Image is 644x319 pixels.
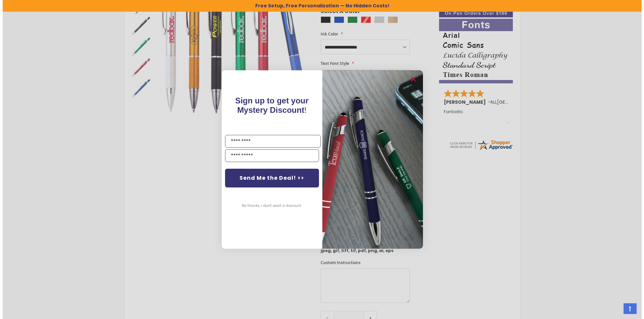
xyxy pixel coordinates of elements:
button: Close dialog [406,74,416,84]
span: ! [232,96,306,114]
img: pop-up-image [320,70,420,249]
button: No thanks, I don't want a discount. [236,197,303,214]
button: Send Me the Deal! >> [222,169,316,187]
span: Sign up to get your Mystery Discount [232,96,306,114]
